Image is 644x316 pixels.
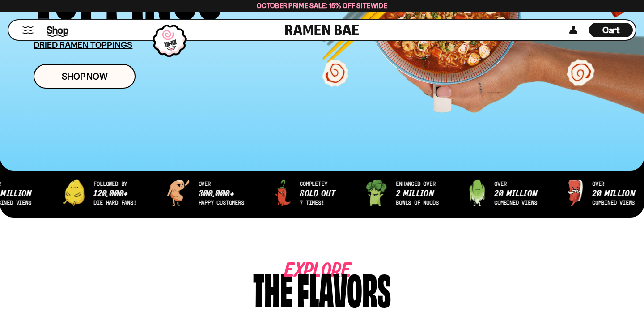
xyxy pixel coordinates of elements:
[34,64,136,89] a: Shop Now
[47,23,68,37] span: Shop
[589,20,633,40] div: Cart
[62,72,108,81] span: Shop Now
[257,1,387,10] span: October Prime Sale: 15% off Sitewide
[47,22,68,38] a: Shop
[253,267,292,309] div: The
[34,28,220,50] u: ENHANCE YOUR NOODS WITH THE FIRST EVER DRIED RAMEN TOPPINGS
[22,26,34,34] button: Mobile Menu Trigger
[602,25,620,35] span: Cart
[284,267,324,275] span: Explore
[297,267,391,309] div: flavors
